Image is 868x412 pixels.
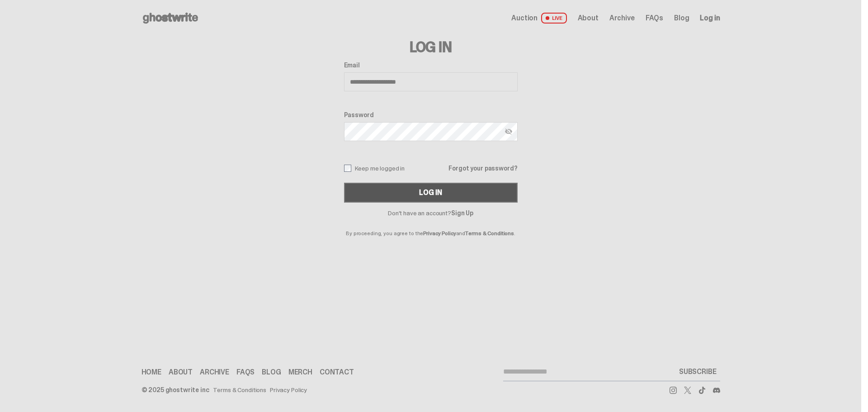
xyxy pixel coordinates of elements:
a: About [169,369,193,376]
a: Archive [609,14,635,22]
a: Blog [674,14,689,22]
a: Privacy Policy [270,387,307,393]
a: Terms & Conditions [213,387,266,393]
a: Blog [262,369,281,376]
div: Log In [419,189,442,196]
h3: Log In [344,40,518,54]
a: Merch [288,369,312,376]
a: Privacy Policy [423,230,456,237]
img: Hide password [505,128,512,135]
span: LIVE [541,13,567,24]
a: About [578,14,599,22]
label: Keep me logged in [344,165,405,172]
button: Log In [344,183,518,203]
a: Archive [200,369,229,376]
label: Password [344,111,518,118]
a: Terms & Conditions [465,230,514,237]
a: FAQs [646,14,663,22]
input: Keep me logged in [344,165,351,172]
a: Contact [320,369,354,376]
a: FAQs [236,369,255,376]
label: Email [344,62,518,69]
a: Log in [700,14,720,22]
a: Forgot your password? [448,165,517,171]
div: © 2025 ghostwrite inc [142,387,209,393]
button: SUBSCRIBE [675,363,720,381]
a: Auction LIVE [511,13,566,24]
a: Home [142,369,161,376]
span: Auction [511,14,538,22]
p: By proceeding, you agree to the and . [344,216,518,236]
p: Don't have an account? [344,210,518,216]
a: Sign Up [451,209,473,217]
